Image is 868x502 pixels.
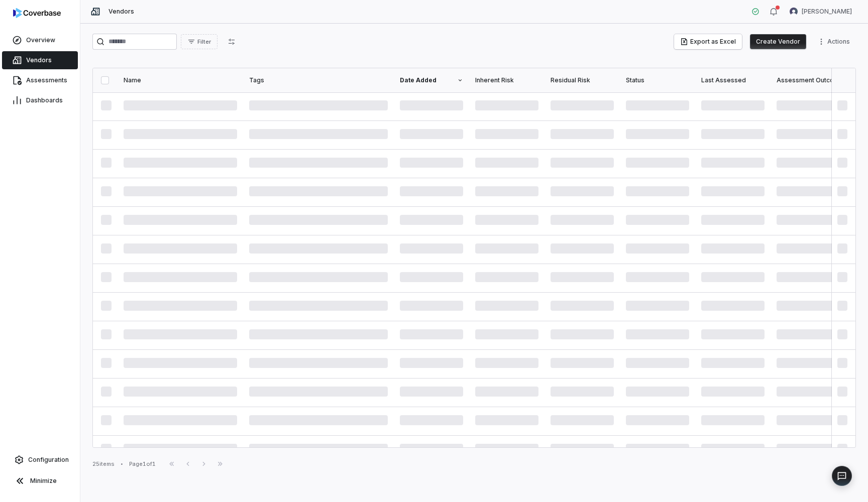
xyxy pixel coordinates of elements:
[26,56,52,64] span: Vendors
[475,76,538,84] div: Inherent Risk
[674,34,742,49] button: Export as Excel
[197,38,211,46] span: Filter
[2,31,78,49] a: Overview
[551,76,614,84] div: Residual Risk
[129,460,156,468] div: Page 1 of 1
[802,8,852,16] span: [PERSON_NAME]
[784,4,858,19] button: Garima Dhaundiyal avatar[PERSON_NAME]
[108,8,134,16] span: Vendors
[249,76,388,84] div: Tags
[2,51,78,69] a: Vendors
[26,76,67,84] span: Assessments
[92,460,115,468] div: 25 items
[121,460,123,467] div: •
[28,456,69,464] span: Configuration
[626,76,689,84] div: Status
[2,71,78,89] a: Assessments
[750,34,806,49] button: Create Vendor
[4,471,76,491] button: Minimize
[2,91,78,109] a: Dashboards
[790,8,798,16] img: Garima Dhaundiyal avatar
[181,34,218,49] button: Filter
[26,36,55,44] span: Overview
[814,34,856,49] button: More actions
[13,8,61,18] img: logo-D7KZi-bG.svg
[30,477,57,485] span: Minimize
[777,76,840,84] div: Assessment Outcome
[26,96,63,104] span: Dashboards
[124,76,237,84] div: Name
[4,451,76,469] a: Configuration
[701,76,765,84] div: Last Assessed
[400,76,463,84] div: Date Added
